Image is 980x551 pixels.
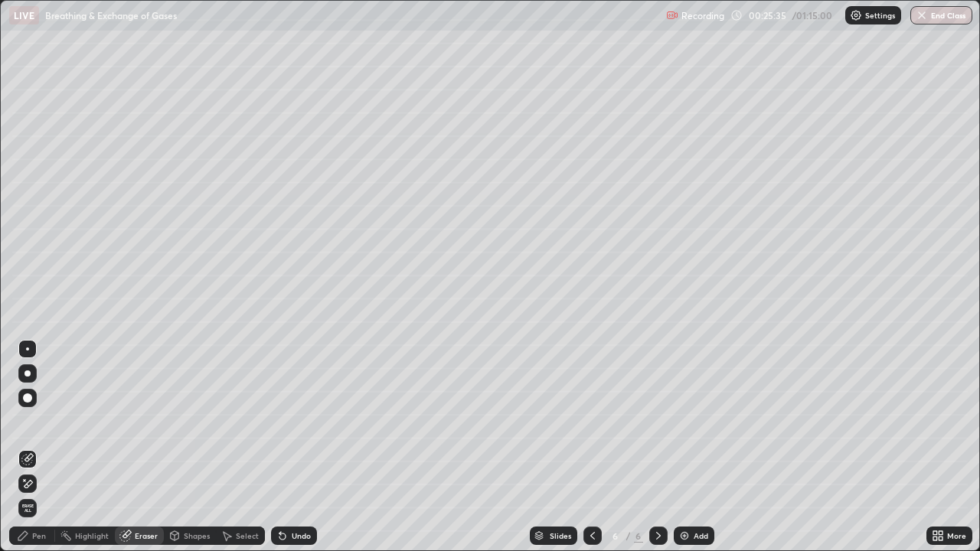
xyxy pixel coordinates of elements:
div: Highlight [75,532,109,540]
span: Erase all [19,504,36,513]
p: LIVE [14,9,34,21]
div: Eraser [135,532,158,540]
div: / [626,531,631,540]
img: class-settings-icons [850,9,862,21]
div: 6 [608,531,623,540]
p: Recording [681,10,724,21]
div: More [947,532,966,540]
p: Breathing & Exchange of Gases [45,9,177,21]
div: Select [236,532,259,540]
img: recording.375f2c34.svg [666,9,678,21]
div: Slides [550,532,571,540]
button: End Class [910,6,972,24]
div: Add [694,532,708,540]
p: Settings [865,11,895,19]
div: Pen [32,532,46,540]
div: Shapes [184,532,210,540]
img: end-class-cross [916,9,928,21]
div: Undo [292,532,311,540]
div: 6 [634,529,643,543]
img: add-slide-button [678,530,691,542]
